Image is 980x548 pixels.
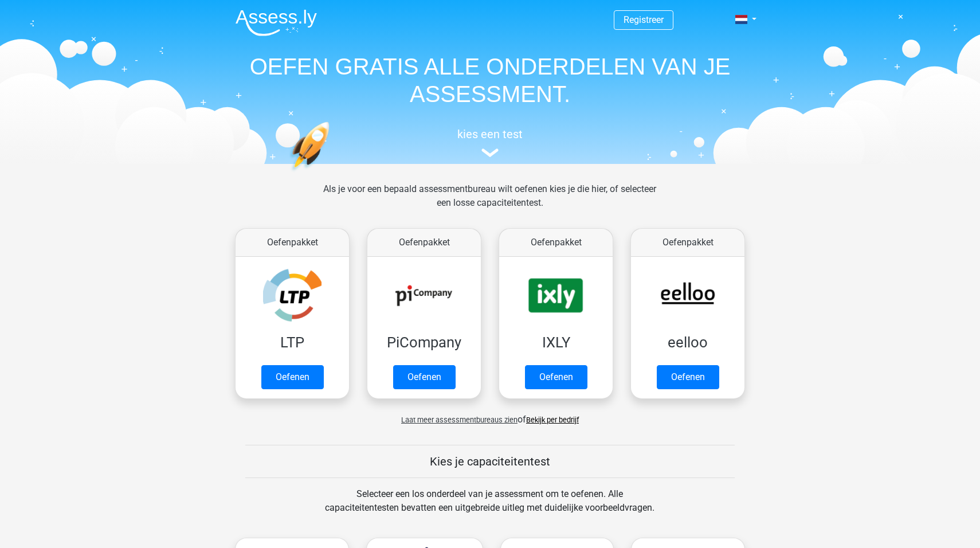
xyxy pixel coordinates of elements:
[226,127,754,158] a: kies een test
[401,416,518,424] span: Laat meer assessmentbureaus zien
[226,404,754,426] div: of
[393,365,456,389] a: Oefenen
[657,365,719,389] a: Oefenen
[624,14,664,25] a: Registreer
[314,182,665,224] div: Als je voor een bepaald assessmentbureau wilt oefenen kies je die hier, of selecteer een losse ca...
[261,365,324,389] a: Oefenen
[245,455,735,468] h5: Kies je capaciteitentest
[481,148,499,157] img: assessment
[314,487,665,529] div: Selecteer een los onderdeel van je assessment om te oefenen. Alle capaciteitentesten bevatten een...
[289,122,374,225] img: oefenen
[226,53,754,108] h1: OEFEN GRATIS ALLE ONDERDELEN VAN JE ASSESSMENT.
[236,9,317,36] img: Assessly
[526,416,579,424] a: Bekijk per bedrijf
[226,127,754,141] h5: kies een test
[525,365,587,389] a: Oefenen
